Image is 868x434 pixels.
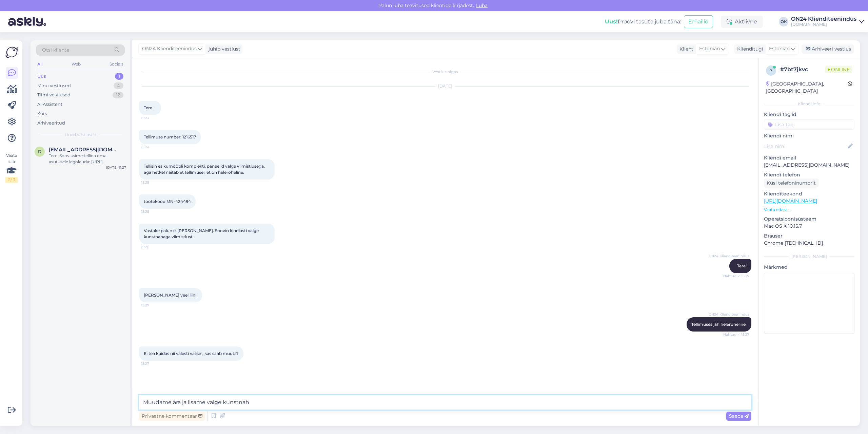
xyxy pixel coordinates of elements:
span: direktor@lasteaedkelluke.ee [49,147,119,153]
span: 15:25 [141,209,166,214]
p: Chrome [TECHNICAL_ID] [764,240,854,247]
div: Küsi telefoninumbrit [764,178,818,188]
span: 7 [770,68,772,73]
div: ON24 Klienditeenindus [791,16,856,22]
div: # 7bt7jkvc [780,65,825,74]
span: Ei tea kuidas nii valesti valisin, kas saab muuta? [144,351,239,356]
span: ON24 Klienditeenindus [142,45,197,53]
div: [DATE] [139,83,751,89]
div: Socials [108,60,125,69]
span: Vastake palun e-[PERSON_NAME]. Soovin kindlasti valge kunstnahaga viimistlust. [144,228,260,239]
div: Uus [37,73,46,80]
span: Estonian [699,45,720,53]
div: Tiimi vestlused [37,92,71,98]
div: Klient [677,45,693,53]
p: Vaata edasi ... [764,207,854,213]
p: Operatsioonisüsteem [764,215,854,223]
span: Tellisin esikumööbli komplekti, paneelid valge viimistlusega, aga hetkel näitab et tellimusel, et... [144,164,266,175]
div: Arhiveeri vestlus [802,44,854,54]
div: 1 [115,73,123,80]
p: Märkmed [764,264,854,271]
div: Minu vestlused [37,82,71,89]
span: Uued vestlused [65,132,96,138]
div: Tere. Sooviksime tellida oma asutusele legolauda: [URL][DOMAIN_NAME], kuid vajaksime maksmiseks E... [49,153,126,165]
span: 15:25 [141,180,166,185]
div: Aktiivne [721,16,763,28]
span: ON24 Klienditeenindus [709,312,749,317]
div: Proovi tasuta juba täna: [605,18,681,26]
a: [URL][DOMAIN_NAME] [764,198,817,204]
span: Nähtud ✓ 15:27 [723,273,749,279]
div: 12 [113,92,123,98]
p: Kliendi tag'id [764,111,854,118]
div: Vestlus algas [139,69,751,75]
p: [EMAIL_ADDRESS][DOMAIN_NAME] [764,162,854,169]
p: Kliendi email [764,154,854,162]
div: Privaatne kommentaar [139,412,205,421]
div: [DOMAIN_NAME] [791,22,856,27]
input: Lisa nimi [764,143,847,150]
p: Kliendi telefon [764,171,854,178]
span: Online [825,66,852,73]
span: 15:23 [141,115,166,120]
div: [GEOGRAPHIC_DATA], [GEOGRAPHIC_DATA] [766,80,848,95]
span: Saada [729,413,749,419]
div: OK [779,17,788,26]
span: Tellimuses jah heleroheline. [691,322,747,327]
a: ON24 Klienditeenindus[DOMAIN_NAME] [791,16,864,27]
span: 15:27 [141,361,166,366]
div: Kliendi info [764,101,854,107]
div: Arhiveeritud [37,120,65,127]
span: Tellimuse number: 1216517 [144,134,196,139]
input: Lisa tag [764,119,854,130]
div: All [36,60,44,69]
span: Tere! [737,263,747,268]
div: juhib vestlust [206,45,240,53]
span: [PERSON_NAME] veel liinil [144,293,197,298]
div: AI Assistent [37,101,62,108]
button: Emailid [684,15,713,28]
span: 15:27 [141,303,166,308]
p: Brauser [764,232,854,240]
div: [DATE] 11:27 [106,165,126,170]
span: ON24 Klienditeenindus [709,253,749,259]
div: Klienditugi [734,45,763,53]
span: Nähtud ✓ 15:27 [723,332,749,337]
span: Tere. [144,105,153,110]
span: 15:24 [141,145,166,150]
span: Estonian [769,45,790,53]
div: Kõik [37,110,47,117]
span: tootekood MN-424494 [144,199,191,204]
span: Luba [474,2,490,8]
span: 15:26 [141,244,166,249]
p: Mac OS X 10.15.7 [764,223,854,230]
div: [PERSON_NAME] [764,253,854,260]
p: Kliendi nimi [764,132,854,139]
p: Klienditeekond [764,190,854,197]
b: Uus! [605,18,618,25]
span: d [38,149,41,154]
div: 2 / 3 [5,177,18,183]
span: Otsi kliente [42,46,69,54]
div: Vaata siia [5,152,18,183]
textarea: Muudame ära ja lisame valge kunstnah [139,395,751,410]
img: Askly Logo [5,46,18,59]
div: 4 [114,82,123,89]
div: Web [70,60,82,69]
